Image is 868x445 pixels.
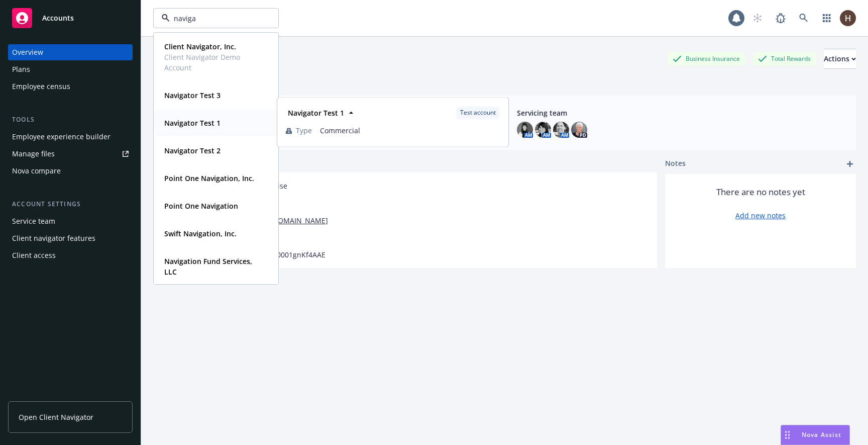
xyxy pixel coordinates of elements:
strong: Navigator Test 1 [164,118,221,128]
strong: Point One Navigation, Inc. [164,173,254,183]
strong: Point One Navigation [164,201,238,211]
div: Actions [824,49,856,68]
a: Plans [8,61,133,77]
img: photo [517,122,533,138]
img: photo [535,122,551,138]
a: Accounts [8,4,133,32]
input: Filter by keyword [170,13,258,24]
span: Accounts [42,14,74,22]
a: Manage files [8,146,133,162]
strong: Navigator Test 3 [164,91,221,100]
img: photo [840,10,856,26]
a: Report a Bug [771,8,791,28]
span: 001d000001gnKf4AAE [252,249,325,260]
span: Servicing team [517,108,848,118]
div: Drag to move [781,425,794,444]
strong: Navigator Test 1 [288,108,344,118]
div: Employee census [12,78,70,95]
span: Test account [460,108,496,117]
div: Total Rewards [753,52,816,65]
span: Client Navigator Demo Account [164,52,266,73]
img: photo [571,122,587,138]
span: Commercial [320,125,500,136]
div: Client navigator features [12,230,95,246]
div: Employee experience builder [12,129,111,145]
span: Type [296,125,312,136]
div: Tools [8,115,133,125]
div: Service team [12,213,55,229]
strong: Client Navigator, Inc. [164,42,236,51]
div: Business Insurance [668,52,745,65]
a: Employee experience builder [8,129,133,145]
strong: Navigation Fund Services, LLC [164,256,252,277]
a: Nova compare [8,163,133,179]
img: photo [553,122,569,138]
strong: Navigator Test 2 [164,146,221,155]
span: Open Client Navigator [19,412,93,422]
div: Nova compare [12,163,61,179]
span: Nova Assist [802,430,841,439]
div: Plans [12,61,30,77]
a: Service team [8,213,133,229]
a: [URL][DOMAIN_NAME] [252,215,328,226]
a: Switch app [817,8,837,28]
strong: Swift Navigation, Inc. [164,229,237,238]
a: add [844,158,856,170]
a: Start snowing [747,8,768,28]
span: Notes [665,158,686,170]
button: Actions [824,49,856,69]
a: Client access [8,247,133,263]
div: Account settings [8,199,133,209]
a: Search [794,8,814,28]
a: Add new notes [735,210,786,221]
button: Nova Assist [781,425,850,445]
div: Overview [12,44,43,60]
a: Overview [8,44,133,60]
span: There are no notes yet [716,186,805,198]
a: Employee census [8,78,133,95]
a: Client navigator features [8,230,133,246]
div: Manage files [12,146,55,162]
div: Client access [12,247,56,263]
